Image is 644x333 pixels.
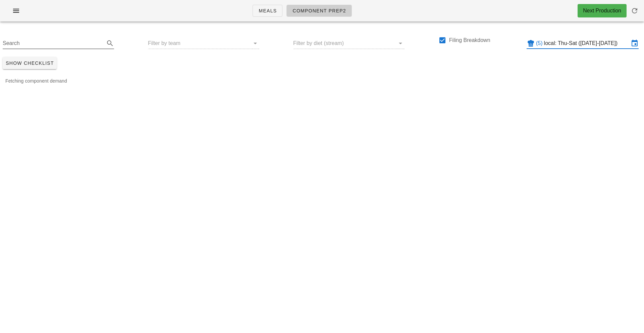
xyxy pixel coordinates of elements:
[258,8,277,13] span: Meals
[449,37,490,44] label: Filing Breakdown
[583,7,621,15] div: Next Production
[292,8,346,13] span: Component Prep2
[286,5,352,17] a: Component Prep2
[253,5,282,17] a: Meals
[536,40,544,47] div: (5)
[5,60,54,66] span: Show Checklist
[3,57,57,69] button: Show Checklist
